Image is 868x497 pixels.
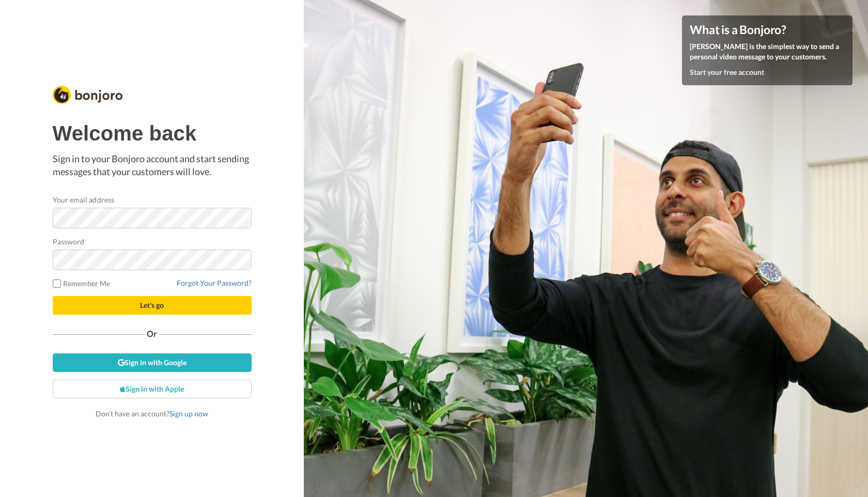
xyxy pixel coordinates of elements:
a: Sign in with Google [53,353,252,372]
span: Don’t have an account? [96,409,208,418]
input: Remember Me [53,279,61,288]
span: Or [145,330,159,337]
a: Start your free account [690,68,764,76]
p: [PERSON_NAME] is the simplest way to send a personal video message to your customers. [690,41,845,62]
label: Password [53,236,85,247]
label: Your email address [53,194,114,205]
a: Sign in with Apple [53,380,252,398]
label: Remember Me [53,278,111,289]
button: Let's go [53,296,252,315]
span: Let's go [140,301,164,309]
a: Sign up now [169,409,208,418]
p: Sign in to your Bonjoro account and start sending messages that your customers will love. [53,152,252,179]
h1: Welcome back [53,122,252,145]
h4: What is a Bonjoro? [690,23,845,36]
a: Forgot Your Password? [177,278,252,287]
